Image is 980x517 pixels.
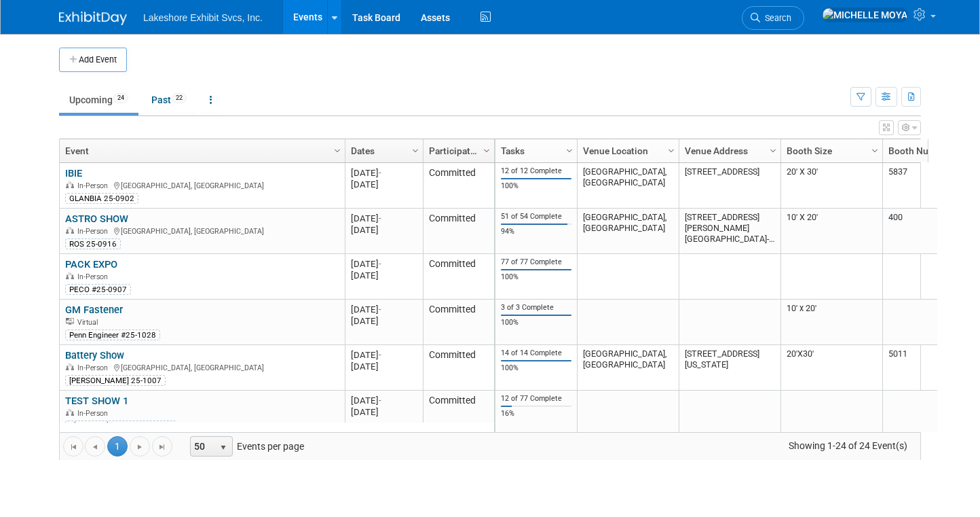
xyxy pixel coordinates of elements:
span: In-Person [77,272,112,281]
a: Battery Show [65,349,124,361]
span: 1 [107,436,128,457]
div: [DATE] [351,361,417,372]
span: Go to the next page [134,442,145,452]
td: Committed [423,209,494,254]
a: Go to the next page [130,436,150,457]
td: Committed [423,163,494,209]
span: Go to the first page [68,442,79,452]
a: GM Fastener [65,304,123,316]
a: Dates [351,139,414,162]
div: 100% [501,318,572,327]
a: Search [742,6,804,30]
span: - [379,213,381,224]
td: 10' x 20' [780,300,882,345]
td: 20'X30' [780,345,882,391]
a: Past22 [141,87,197,113]
a: Tasks [501,139,568,162]
span: Column Settings [564,145,575,156]
div: ROS 25-0916 [65,238,121,249]
div: 77 of 77 Complete [501,257,572,267]
span: Go to the last page [157,442,168,452]
img: MICHELLE MOYA [822,7,908,22]
div: PECO #25-0907 [65,284,131,295]
td: Committed [423,391,494,436]
span: select [218,442,229,453]
a: PACK EXPO [65,258,117,270]
div: 100% [501,272,572,282]
div: 16% [501,409,572,418]
div: [DATE] [351,395,417,406]
button: Add Event [59,48,127,72]
div: Show Me the Money 25-9999 [65,421,176,431]
div: [DATE] [351,304,417,315]
div: [DATE] [351,179,417,190]
a: Go to the previous page [85,436,105,457]
span: Column Settings [481,145,492,156]
td: [GEOGRAPHIC_DATA], [GEOGRAPHIC_DATA] [577,345,679,391]
span: Events per page [173,436,318,457]
div: [DATE] [351,258,417,270]
a: Column Settings [409,139,423,160]
a: Venue Location [583,139,670,162]
td: Committed [423,300,494,345]
div: [GEOGRAPHIC_DATA], [GEOGRAPHIC_DATA] [65,179,339,191]
a: Booth Number [888,139,975,162]
img: Virtual Event [66,318,74,325]
a: Booth Size [787,139,873,162]
div: [DATE] [351,270,417,281]
a: Column Settings [331,139,345,160]
span: - [379,395,381,406]
a: Upcoming24 [59,87,138,113]
a: Participation [429,139,485,162]
div: 12 of 12 Complete [501,166,572,176]
span: Column Settings [410,145,421,156]
td: [STREET_ADDRESS][US_STATE] [679,345,780,391]
span: Column Settings [332,145,343,156]
div: 100% [501,181,572,191]
a: ASTRO SHOW [65,213,128,225]
span: - [379,350,381,360]
span: Column Settings [768,145,778,156]
a: Column Settings [563,139,578,160]
span: - [379,168,381,178]
span: In-Person [77,181,112,190]
td: 10' X 20' [780,209,882,254]
td: Committed [423,254,494,300]
a: Column Settings [480,139,495,160]
img: In-Person Event [66,272,74,279]
div: [GEOGRAPHIC_DATA], [GEOGRAPHIC_DATA] [65,225,339,236]
div: 94% [501,227,572,236]
span: - [379,304,381,315]
div: [DATE] [351,349,417,361]
div: 3 of 3 Complete [501,303,572,313]
a: TEST SHOW 1 [65,395,128,407]
span: Search [760,13,791,23]
div: [DATE] [351,315,417,327]
img: In-Person Event [66,227,74,234]
a: IBIE [65,167,82,179]
div: 51 of 54 Complete [501,212,572,221]
span: In-Person [77,363,112,372]
div: 12 of 77 Complete [501,394,572,404]
span: 50 [191,437,214,456]
div: GLANBIA 25-0902 [65,193,138,204]
div: [GEOGRAPHIC_DATA], [GEOGRAPHIC_DATA] [65,361,339,373]
a: Column Settings [766,139,781,160]
td: [STREET_ADDRESS] [679,163,780,209]
a: Column Settings [664,139,679,160]
div: Penn Engineer #25-1028 [65,329,160,340]
span: 24 [113,93,128,103]
span: In-Person [77,409,112,418]
img: In-Person Event [66,181,74,188]
span: Lakeshore Exhibit Svcs, Inc. [143,12,263,23]
span: Virtual [77,318,102,327]
div: [DATE] [351,213,417,224]
img: In-Person Event [66,363,74,370]
span: Showing 1-24 of 24 Event(s) [776,436,920,455]
a: Event [65,139,336,162]
td: [STREET_ADDRESS][PERSON_NAME] [GEOGRAPHIC_DATA]-3118 [679,209,780,254]
td: 20' X 30' [780,163,882,209]
span: 22 [172,93,187,103]
img: In-Person Event [66,409,74,416]
span: Column Settings [666,145,677,156]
